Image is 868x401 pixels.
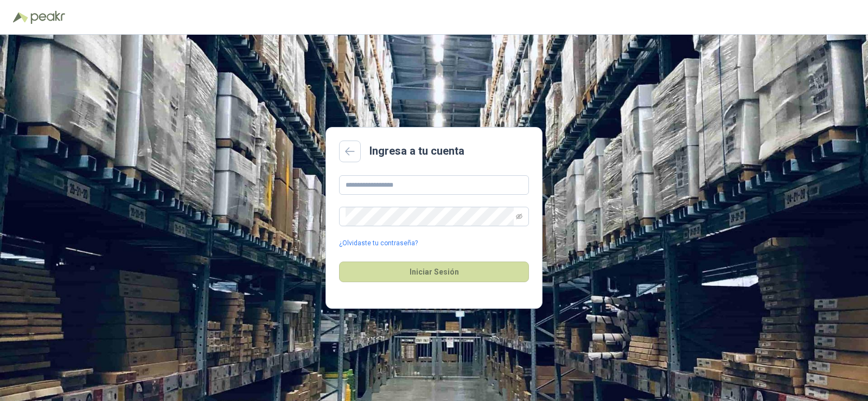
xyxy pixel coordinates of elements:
h2: Ingresa a tu cuenta [369,143,464,160]
img: Logo [13,12,28,23]
span: eye-invisible [516,213,522,220]
button: Iniciar Sesión [339,262,529,282]
a: ¿Olvidaste tu contraseña? [339,238,418,249]
img: Peakr [30,11,65,24]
